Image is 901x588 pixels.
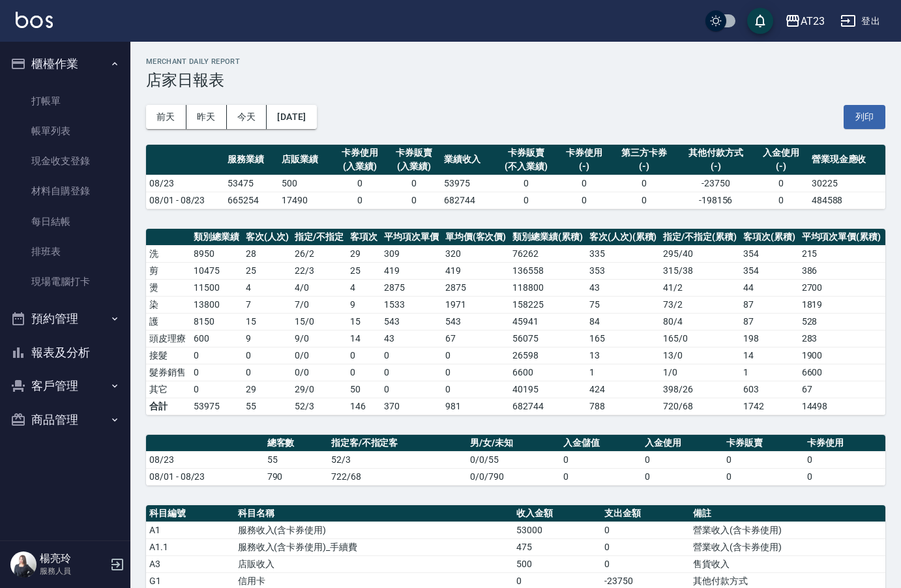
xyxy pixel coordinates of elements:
td: 146 [347,398,381,415]
td: 0 [381,381,442,398]
th: 平均項次單價(累積) [799,229,885,246]
button: AT23 [780,8,830,35]
td: 87 [740,296,799,313]
td: 0 [560,451,642,468]
td: 165 [586,330,660,347]
td: 營業收入(含卡券使用) [690,522,885,538]
td: 424 [586,381,660,398]
td: 0 [723,468,805,485]
td: 29 [243,381,292,398]
h2: Merchant Daily Report [146,57,885,66]
div: (不入業績) [498,160,554,173]
td: 0 [381,364,442,381]
td: 0 [723,451,805,468]
td: 0 [601,538,690,555]
td: 7 / 0 [291,296,347,313]
td: 543 [442,313,510,330]
td: 118800 [509,279,586,296]
td: 52/3 [328,451,467,468]
td: 0 [612,175,677,192]
td: 燙 [146,279,190,296]
td: 9 / 0 [291,330,347,347]
td: 0 / 0 [291,347,347,364]
div: AT23 [801,13,825,29]
td: 25 [243,262,292,279]
td: 136558 [509,262,586,279]
th: 卡券販賣 [723,435,805,452]
td: 41 / 2 [660,279,740,296]
td: 洗 [146,245,190,262]
th: 業績收入 [441,145,495,175]
td: 0 [387,175,441,192]
td: 309 [381,245,442,262]
td: 頭皮理療 [146,330,190,347]
button: 客戶管理 [5,369,125,403]
td: 2700 [799,279,885,296]
td: 84 [586,313,660,330]
td: 335 [586,245,660,262]
td: 9 [347,296,381,313]
td: 8150 [190,313,243,330]
div: 卡券使用 [336,146,383,160]
td: 53975 [441,175,495,192]
td: 29 / 0 [291,381,347,398]
td: 0 [332,192,387,209]
a: 排班表 [5,237,125,267]
td: 28 [243,245,292,262]
td: 353 [586,262,660,279]
th: 科目編號 [146,505,235,522]
td: 0 [442,381,510,398]
button: 今天 [227,105,267,129]
th: 科目名稱 [235,505,513,522]
td: 0 [347,364,381,381]
td: 419 [381,262,442,279]
td: 56075 [509,330,586,347]
td: 682744 [509,398,586,415]
td: -23750 [677,175,754,192]
td: 67 [442,330,510,347]
td: 0 [190,347,243,364]
td: 53975 [190,398,243,415]
td: 43 [381,330,442,347]
th: 店販業績 [278,145,332,175]
td: 0 [612,192,677,209]
th: 指定客/不指定客 [328,435,467,452]
td: 788 [586,398,660,415]
td: 354 [740,262,799,279]
th: 類別總業績 [190,229,243,246]
td: 484588 [808,192,885,209]
td: 0 [642,468,723,485]
td: 剪 [146,262,190,279]
button: 列印 [844,105,885,129]
td: 08/01 - 08/23 [146,468,264,485]
th: 客項次(累積) [740,229,799,246]
table: a dense table [146,435,885,486]
th: 入金儲值 [560,435,642,452]
div: (-) [561,160,608,173]
a: 現金收支登錄 [5,146,125,176]
td: 1 [586,364,660,381]
td: 4 [347,279,381,296]
td: 8950 [190,245,243,262]
a: 材料自購登錄 [5,176,125,206]
th: 客次(人次)(累積) [586,229,660,246]
table: a dense table [146,145,885,209]
button: 預約管理 [5,302,125,336]
a: 帳單列表 [5,116,125,146]
td: 2875 [381,279,442,296]
div: 入金使用 [758,146,805,160]
td: 0 [347,347,381,364]
td: 0 / 0 [291,364,347,381]
td: 4 [243,279,292,296]
h5: 楊亮玲 [40,552,106,565]
td: 其它 [146,381,190,398]
button: save [747,8,773,34]
td: 315 / 38 [660,262,740,279]
td: 15 [243,313,292,330]
td: 528 [799,313,885,330]
td: 43 [586,279,660,296]
td: 52/3 [291,398,347,415]
td: 0 [754,175,808,192]
td: 1 [740,364,799,381]
td: 0 [387,192,441,209]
